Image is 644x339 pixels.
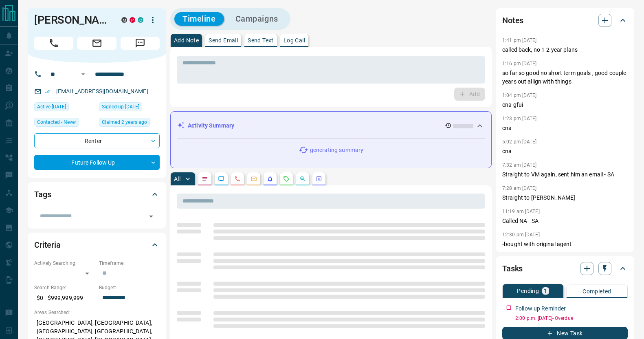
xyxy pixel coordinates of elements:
[502,116,537,121] p: 1:23 pm [DATE]
[299,176,306,182] svg: Opportunities
[37,103,66,111] span: Active [DATE]
[121,37,160,50] span: Message
[283,176,290,182] svg: Requests
[502,92,537,98] p: 1:04 pm [DATE]
[177,118,485,133] div: Activity Summary
[102,118,147,126] span: Claimed 2 years ago
[99,284,160,291] p: Budget:
[99,118,160,129] div: Thu Jul 27 2023
[121,17,127,23] div: mrloft.ca
[77,37,116,50] span: Email
[544,288,547,294] p: 1
[227,12,286,26] button: Campaigns
[310,146,363,154] p: generating summary
[202,176,208,182] svg: Notes
[502,101,628,109] p: cna gfui
[582,288,611,294] p: Completed
[502,232,540,238] p: 12:30 pm [DATE]
[188,121,234,130] p: Activity Summary
[45,89,51,95] svg: Email Verified
[515,315,628,322] p: 2:00 p.m. [DATE] - Overdue
[502,262,523,275] h2: Tasks
[502,69,628,86] p: so far so good no short term goals , good couple years out allign with things
[78,69,88,79] button: Open
[34,13,109,26] h1: [PERSON_NAME]
[34,185,160,204] div: Tags
[502,139,537,145] p: 5:02 pm [DATE]
[209,37,238,43] p: Send Email
[138,17,143,23] div: condos.ca
[502,14,523,27] h2: Notes
[34,238,61,251] h2: Criteria
[130,17,135,23] div: property.ca
[34,260,95,267] p: Actively Searching:
[218,176,224,182] svg: Lead Browsing Activity
[102,103,139,111] span: Signed up [DATE]
[316,176,322,182] svg: Agent Actions
[174,176,180,182] p: All
[234,176,241,182] svg: Calls
[34,284,95,291] p: Search Range:
[502,185,537,191] p: 7:28 am [DATE]
[502,11,628,30] div: Notes
[502,37,537,43] p: 1:41 pm [DATE]
[502,46,628,54] p: called back, no 1-2 year plans
[174,12,224,26] button: Timeline
[502,147,628,156] p: cna
[502,259,628,278] div: Tasks
[37,118,76,126] span: Contacted - Never
[34,188,51,201] h2: Tags
[502,209,540,214] p: 11:19 am [DATE]
[174,37,199,43] p: Add Note
[56,88,148,95] a: [EMAIL_ADDRESS][DOMAIN_NAME]
[502,61,537,66] p: 1:16 pm [DATE]
[502,194,628,202] p: Straight to [PERSON_NAME]
[502,124,628,132] p: cna
[502,217,628,225] p: Called NA - SA
[248,37,274,43] p: Send Text
[34,235,160,255] div: Criteria
[502,240,628,249] p: -bought with original agent
[517,288,539,294] p: Pending
[34,155,160,170] div: Future Follow Up
[99,102,160,114] div: Sat Apr 08 2017
[284,37,305,43] p: Log Call
[502,170,628,179] p: Straight to VM again, sent him an email - SA
[267,176,273,182] svg: Listing Alerts
[251,176,257,182] svg: Emails
[99,260,160,267] p: Timeframe:
[502,162,537,168] p: 7:32 am [DATE]
[34,37,73,50] span: Call
[34,291,95,305] p: $0 - $999,999,999
[34,309,160,316] p: Areas Searched:
[34,133,160,148] div: Renter
[145,211,157,222] button: Open
[515,304,566,313] p: Follow up Reminder
[34,102,95,114] div: Tue Jul 22 2025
